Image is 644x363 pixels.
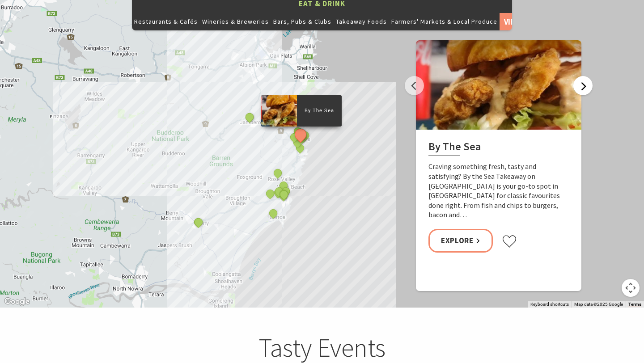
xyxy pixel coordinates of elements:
[272,167,284,179] button: See detail about Schottlanders Wagyu Beef
[264,188,276,199] button: See detail about Crooked River Estate
[530,301,569,308] button: Keyboard shortcuts
[295,132,307,144] button: See detail about Silica Restaurant and Bar
[574,302,623,307] span: Map data ©2025 Google
[428,162,569,220] p: Craving something fresh, tasty and satisfying? By the Sea Takeaway on [GEOGRAPHIC_DATA] is your g...
[244,111,255,123] button: See detail about Jamberoo Pub
[405,76,424,95] button: Previous
[500,13,525,30] a: View All
[389,13,500,30] button: Farmers' Markets & Local Produce
[2,296,32,308] img: Google
[193,216,204,228] button: See detail about The Dairy Bar
[278,189,290,200] button: See detail about Gather. By the Hill
[628,302,641,307] a: Terms (opens in new tab)
[334,13,389,30] button: Takeaway Foods
[267,207,279,219] button: See detail about The Blue Swimmer at Seahaven
[2,296,32,308] a: Open this area in Google Maps (opens a new window)
[297,106,342,115] p: By The Sea
[428,229,493,253] a: Explore
[292,126,309,143] button: See detail about By The Sea
[271,13,334,30] button: Bars, Pubs & Clubs
[200,13,271,30] button: Wineries & Breweries
[622,279,640,297] button: Map camera controls
[132,13,200,30] button: Restaurants & Cafés
[428,140,569,156] h2: By The Sea
[294,142,306,154] button: See detail about Cin Cin Wine Bar
[288,131,300,143] button: See detail about Green Caffeen
[573,76,593,95] button: Next
[502,235,517,248] button: Click to favourite By The Sea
